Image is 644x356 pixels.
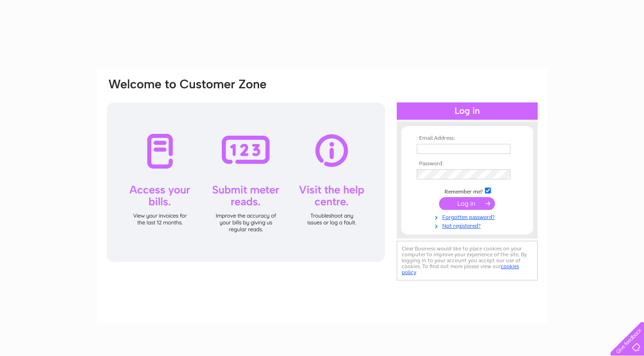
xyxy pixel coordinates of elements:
a: Forgotten password? [417,212,520,221]
a: Not registered? [417,221,520,229]
td: Remember me? [414,186,520,195]
a: cookies policy [402,263,519,275]
th: Email Address: [414,135,520,142]
div: Clear Business would like to place cookies on your computer to improve your experience of the sit... [397,241,538,280]
th: Password: [414,161,520,167]
input: Submit [439,197,495,210]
